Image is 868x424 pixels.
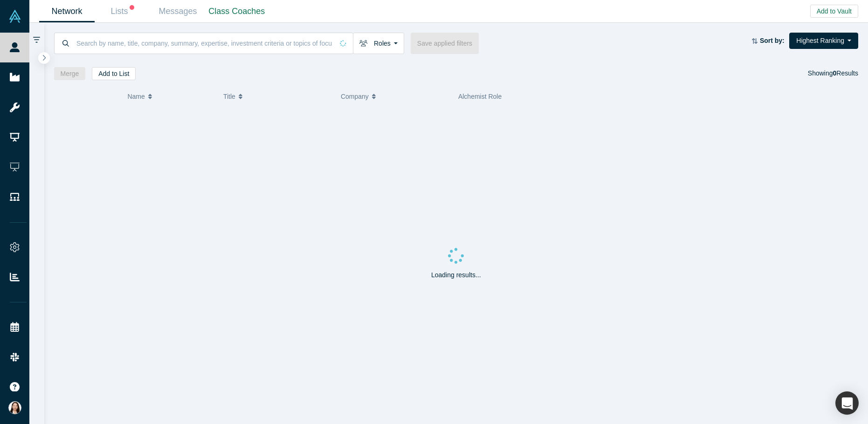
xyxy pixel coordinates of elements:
span: Name [127,87,145,106]
span: Results [833,69,858,77]
button: Save applied filters [411,33,479,54]
span: Title [223,87,235,106]
strong: Sort by: [760,37,785,44]
button: Roles [353,33,404,54]
button: Company [341,87,448,106]
button: Add to Vault [810,5,858,18]
a: Network [39,0,95,22]
button: Title [223,87,331,106]
input: Search by name, title, company, summary, expertise, investment criteria or topics of focus [76,32,333,54]
button: Highest Ranking [789,33,858,49]
span: Alchemist Role [458,93,502,100]
span: Company [341,87,369,106]
strong: 0 [833,69,837,77]
img: Ryoko Manabe's Account [8,401,21,414]
button: Name [127,87,214,106]
a: Class Coaches [206,0,268,22]
button: Merge [54,67,86,80]
p: Loading results... [431,270,481,280]
div: Showing [808,67,858,80]
a: Messages [150,0,206,22]
img: Alchemist Vault Logo [8,10,21,23]
button: Add to List [92,67,136,80]
a: Lists [95,0,150,22]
